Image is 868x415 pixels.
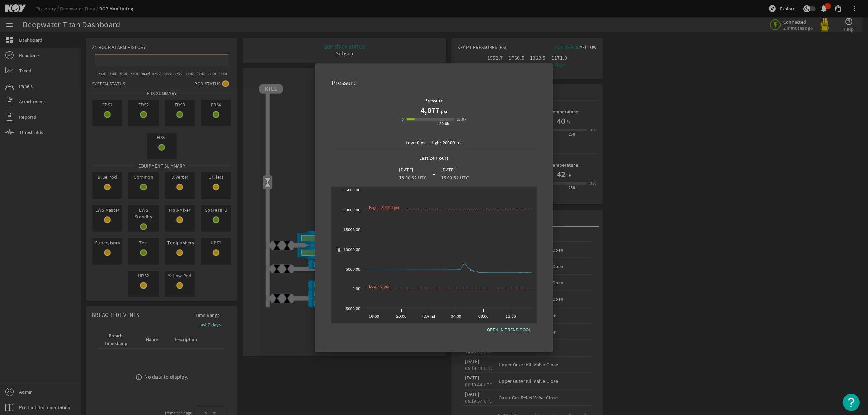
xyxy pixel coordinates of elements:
[343,228,361,232] text: 15000.00
[439,107,447,116] span: psi
[336,246,340,252] text: psi
[402,116,404,123] div: 0
[345,267,361,271] text: 5000.00
[451,314,461,318] text: 04:00
[457,116,466,123] div: 25.0k
[323,71,545,92] div: Pressure
[352,287,361,291] text: 0.00
[421,105,439,116] h1: 4,077
[399,175,427,181] legacy-datetime-component: 15:00:52 UTC
[424,97,444,104] b: Pressure
[506,314,516,318] text: 12:00
[441,175,469,181] legacy-datetime-component: 15:00:52 UTC
[482,323,537,336] button: OPEN IN TREND TOOL
[487,325,531,334] span: OPEN IN TREND TOOL
[396,314,407,318] text: 20:00
[422,314,435,318] text: [DATE]
[369,205,399,210] text: High - 20000 psi
[369,314,379,318] text: 16:00
[343,188,361,192] text: 25000.00
[478,314,489,318] text: 08:00
[430,138,463,147] div: High: 20000 psi
[344,307,361,311] text: -5000.00
[343,208,361,212] text: 20000.00
[343,247,361,252] text: 10000.00
[399,166,413,173] legacy-datetime-component: [DATE]
[416,150,452,162] span: Last 24 Hours
[439,120,449,127] div: 20.0k
[406,138,427,147] div: Low: 0 psi
[441,166,456,173] legacy-datetime-component: [DATE]
[843,394,860,411] button: Open Resource Center
[369,284,389,289] text: Low - 0 psi
[430,170,438,178] div: -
